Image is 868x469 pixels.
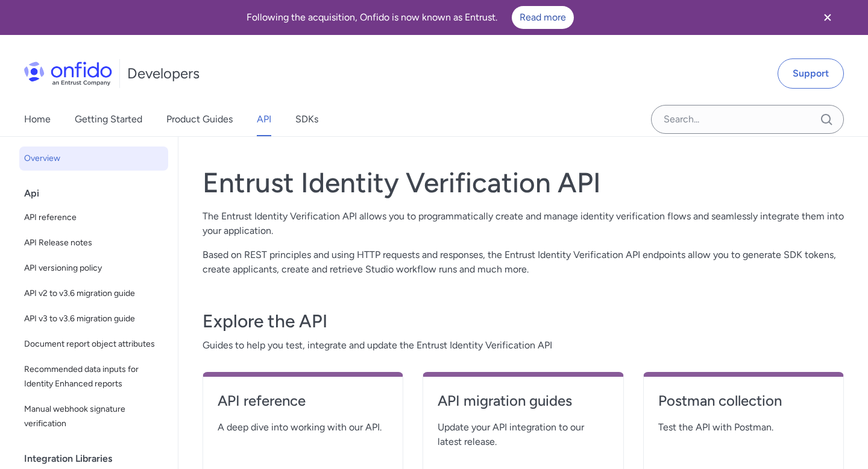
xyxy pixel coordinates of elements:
[651,105,844,134] input: Onfido search input field
[218,420,388,435] span: A deep dive into working with our API.
[658,420,829,435] span: Test the API with Postman.
[658,391,829,420] a: Postman collection
[438,420,608,449] span: Update your API integration to our latest release.
[24,236,163,250] span: API Release notes
[24,210,163,225] span: API reference
[512,6,574,29] a: Read more
[24,402,163,431] span: Manual webhook signature verification
[203,248,844,277] p: Based on REST principles and using HTTP requests and responses, the Entrust Identity Verification...
[257,102,271,136] a: API
[218,391,388,420] a: API reference
[438,391,608,411] h4: API migration guides
[19,146,168,171] a: Overview
[24,61,112,86] img: Onfido Logo
[438,391,608,420] a: API migration guides
[203,166,844,200] h1: Entrust Identity Verification API
[24,286,163,301] span: API v2 to v3.6 migration guide
[166,102,233,136] a: Product Guides
[203,309,844,333] h3: Explore the API
[24,312,163,326] span: API v3 to v3.6 migration guide
[19,307,168,331] a: API v3 to v3.6 migration guide
[820,10,835,25] svg: Close banner
[19,357,168,396] a: Recommended data inputs for Identity Enhanced reports
[19,397,168,436] a: Manual webhook signature verification
[778,58,844,89] a: Support
[658,391,829,411] h4: Postman collection
[19,231,168,255] a: API Release notes
[75,102,142,136] a: Getting Started
[19,282,168,306] a: API v2 to v3.6 migration guide
[203,338,844,353] span: Guides to help you test, integrate and update the Entrust Identity Verification API
[24,181,173,206] div: Api
[14,6,805,29] div: Following the acquisition, Onfido is now known as Entrust.
[19,256,168,280] a: API versioning policy
[19,332,168,356] a: Document report object attributes
[218,391,388,411] h4: API reference
[127,64,200,83] h1: Developers
[24,261,163,275] span: API versioning policy
[203,209,844,238] p: The Entrust Identity Verification API allows you to programmatically create and manage identity v...
[24,362,163,391] span: Recommended data inputs for Identity Enhanced reports
[24,337,163,351] span: Document report object attributes
[295,102,318,136] a: SDKs
[19,206,168,230] a: API reference
[24,102,51,136] a: Home
[805,2,850,33] button: Close banner
[24,151,163,166] span: Overview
